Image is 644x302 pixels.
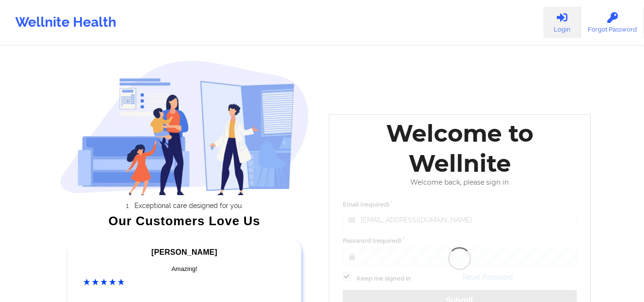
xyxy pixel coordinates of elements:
[581,7,644,38] a: Forgot Password
[336,178,584,187] div: Welcome back, please sign in
[543,7,581,38] a: Login
[69,202,309,209] li: Exceptional care designed for you.
[60,60,309,195] img: wellnite-auth-hero_200.c722682e.png
[83,264,286,274] div: Amazing!
[152,248,217,256] span: [PERSON_NAME]
[60,216,309,226] div: Our Customers Love Us
[336,118,584,178] div: Welcome to Wellnite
